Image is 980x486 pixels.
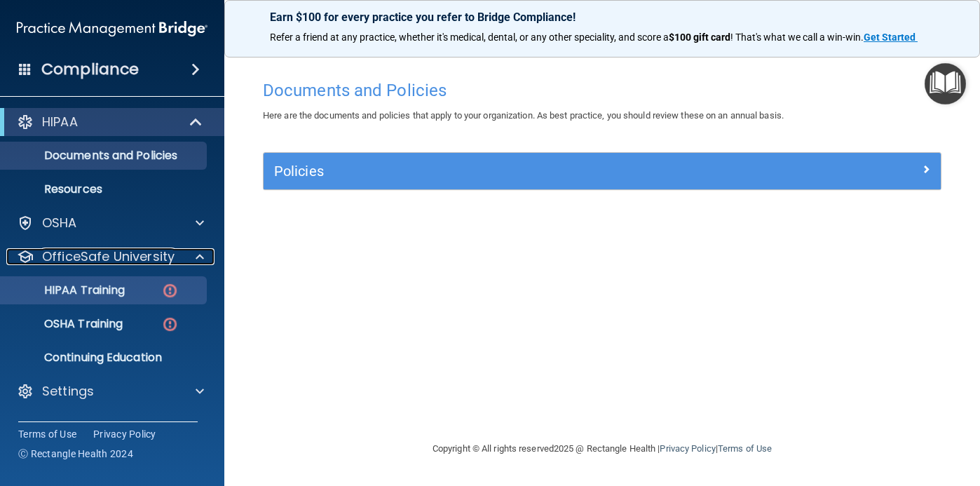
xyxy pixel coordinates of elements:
p: Earn $100 for every practice you refer to Bridge Compliance! [270,11,934,24]
p: HIPAA Training [9,283,125,297]
p: Documents and Policies [9,149,200,163]
h4: Documents and Policies [263,81,941,100]
a: Privacy Policy [93,427,156,441]
a: Policies [274,160,930,182]
p: Resources [9,182,200,196]
span: ! That's what we call a win-win. [730,32,864,43]
a: OSHA [17,215,204,231]
p: OSHA Training [9,317,123,331]
img: danger-circle.6113f641.png [161,282,179,299]
strong: $100 gift card [669,32,730,43]
h5: Policies [274,163,761,179]
a: Get Started [864,32,918,43]
p: OSHA [42,215,77,231]
a: Terms of Use [18,427,76,441]
p: HIPAA [42,114,78,130]
span: Ⓒ Rectangle Health 2024 [18,447,133,461]
img: danger-circle.6113f641.png [161,316,179,333]
a: Privacy Policy [660,443,715,454]
h4: Compliance [41,60,139,79]
p: Continuing Education [9,351,200,365]
a: OfficeSafe University [17,248,204,265]
img: PMB logo [17,15,207,43]
span: Here are the documents and policies that apply to your organization. As best practice, you should... [263,110,784,121]
span: Refer a friend at any practice, whether it's medical, dental, or any other speciality, and score a [270,32,669,43]
div: Copyright © All rights reserved 2025 @ Rectangle Health | | [346,426,858,471]
p: OfficeSafe University [42,248,175,265]
a: Settings [17,383,204,400]
p: Settings [42,383,94,400]
strong: Get Started [864,32,916,43]
a: HIPAA [17,114,203,130]
a: Terms of Use [718,443,772,454]
button: Open Resource Center [925,63,966,104]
